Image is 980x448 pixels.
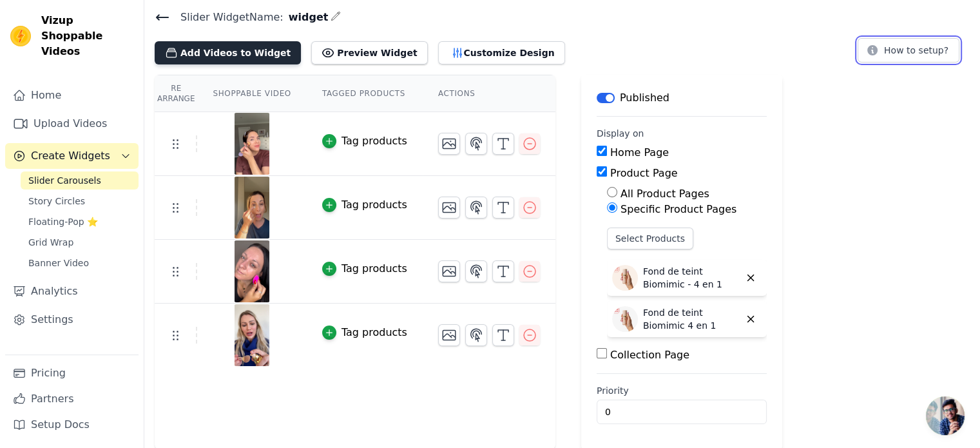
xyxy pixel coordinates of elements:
[307,75,423,112] th: Tagged Products
[610,349,689,361] label: Collection Page
[234,304,270,366] img: vizup-images-25a6.png
[643,306,740,332] p: Fond de teint Biomimic 4 en 1
[21,254,139,272] a: Banner Video
[926,396,965,435] div: Open chat
[607,228,693,249] button: Select Products
[643,265,740,291] p: Fond de teint Biomimic - 4 en 1
[620,203,736,215] label: Specific Product Pages
[341,261,407,277] div: Tag products
[438,41,565,64] button: Customize Design
[5,143,139,169] button: Create Widgets
[438,197,460,219] button: Change Thumbnail
[197,75,306,112] th: Shoppable Video
[311,41,427,64] button: Preview Widget
[597,127,644,140] legend: Display on
[597,384,767,397] label: Priority
[234,177,270,239] img: vizup-images-25c5.png
[858,47,959,59] a: How to setup?
[423,75,555,112] th: Actions
[234,113,270,175] img: vizup-images-5423.png
[21,233,139,251] a: Grid Wrap
[5,386,139,412] a: Partners
[21,192,139,210] a: Story Circles
[610,167,678,179] label: Product Page
[322,133,407,149] button: Tag products
[610,146,669,159] label: Home Page
[5,412,139,438] a: Setup Docs
[234,240,270,302] img: vizup-images-8268.png
[21,171,139,190] a: Slider Carousels
[10,26,31,46] img: Vizup
[322,197,407,213] button: Tag products
[341,325,407,340] div: Tag products
[612,265,638,291] img: Fond de teint Biomimic - 4 en 1
[858,38,959,63] button: How to setup?
[28,215,98,228] span: Floating-Pop ⭐
[21,213,139,231] a: Floating-Pop ⭐
[5,360,139,386] a: Pricing
[28,257,89,269] span: Banner Video
[322,325,407,340] button: Tag products
[5,111,139,137] a: Upload Videos
[28,174,101,187] span: Slider Carousels
[438,324,460,346] button: Change Thumbnail
[5,278,139,304] a: Analytics
[438,260,460,282] button: Change Thumbnail
[322,261,407,277] button: Tag products
[740,308,762,330] button: Delete widget
[5,307,139,333] a: Settings
[331,8,341,26] div: Edit Name
[341,197,407,213] div: Tag products
[438,133,460,155] button: Change Thumbnail
[5,83,139,108] a: Home
[28,195,85,208] span: Story Circles
[612,306,638,332] img: Fond de teint Biomimic 4 en 1
[620,188,709,200] label: All Product Pages
[170,10,283,25] span: Slider Widget Name:
[41,13,133,59] span: Vizup Shoppable Videos
[155,75,197,112] th: Re Arrange
[155,41,301,64] button: Add Videos to Widget
[620,90,669,106] p: Published
[740,267,762,289] button: Delete widget
[31,148,110,164] span: Create Widgets
[28,236,73,249] span: Grid Wrap
[283,10,329,25] span: widget
[341,133,407,149] div: Tag products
